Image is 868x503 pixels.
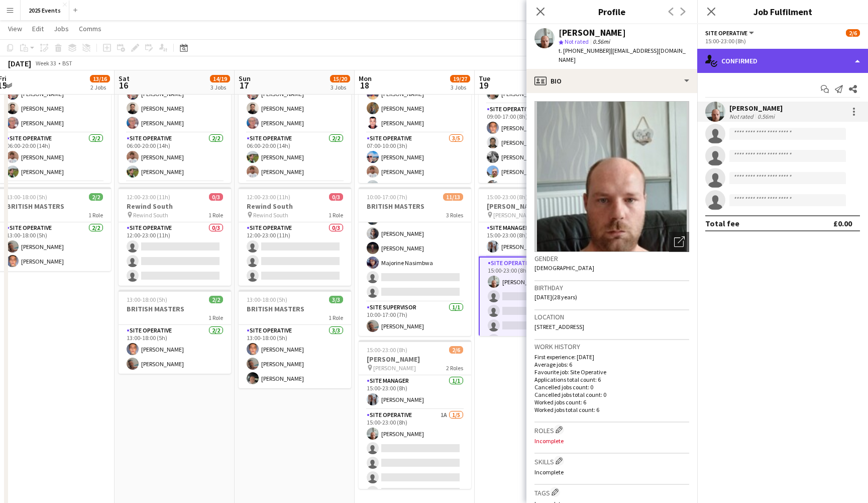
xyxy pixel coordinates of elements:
[729,104,783,113] div: [PERSON_NAME]
[329,296,343,303] span: 3/3
[119,290,231,374] app-job-card: 13:00-18:00 (5h)2/2BRITISH MASTERS1 RoleSite Operative2/213:00-18:00 (5h)[PERSON_NAME][PERSON_NAME]
[210,75,230,82] span: 14/19
[127,193,170,201] span: 12:00-23:00 (11h)
[90,75,110,82] span: 13/16
[534,383,689,391] p: Cancelled jobs count: 0
[534,368,689,376] p: Favourite job: Site Operative
[359,340,471,489] app-job-card: 15:00-23:00 (8h)2/6[PERSON_NAME] [PERSON_NAME]2 RolesSite Manager1/115:00-23:00 (8h)[PERSON_NAME]...
[359,133,471,225] app-card-role: Site Operative3/507:00-10:00 (3h)[PERSON_NAME][PERSON_NAME][PERSON_NAME]
[239,290,351,388] app-job-card: 13:00-18:00 (5h)3/3BRITISH MASTERS1 RoleSite Operative3/313:00-18:00 (5h)[PERSON_NAME][PERSON_NAM...
[359,34,471,183] app-job-card: 06:00-10:00 (4h)6/8We out here festival WOH2 RolesSite Operative3/306:00-10:00 (4h)[PERSON_NAME][...
[487,193,527,201] span: 15:00-23:00 (8h)
[565,38,589,45] span: Not rated
[89,193,103,201] span: 2/2
[239,202,351,211] h3: Rewind South
[705,29,755,37] button: Site Operative
[8,58,31,68] div: [DATE]
[697,49,868,73] div: Confirmed
[32,24,44,33] span: Edit
[359,409,471,502] app-card-role: Site Operative1A1/515:00-23:00 (8h)[PERSON_NAME]
[357,79,372,91] span: 18
[534,437,689,445] p: Incomplete
[359,375,471,409] app-card-role: Site Manager1/115:00-23:00 (8h)[PERSON_NAME]
[50,22,73,35] a: Jobs
[833,218,852,228] div: £0.00
[127,296,167,303] span: 13:00-18:00 (5h)
[729,113,755,120] div: Not rated
[479,104,591,284] app-card-role: Site Operative13A9/1109:00-17:00 (8h)[PERSON_NAME][PERSON_NAME][PERSON_NAME][PERSON_NAME]Timilehi...
[8,24,22,33] span: View
[117,79,130,91] span: 16
[62,59,72,67] div: BST
[534,487,689,497] h3: Tags
[359,302,471,336] app-card-role: Site Supervisor1/110:00-17:00 (7h)[PERSON_NAME]
[697,5,868,18] h3: Job Fulfilment
[534,283,689,292] h3: Birthday
[451,83,470,91] div: 3 Jobs
[526,5,697,18] h3: Profile
[239,304,351,313] h3: BRITISH MASTERS
[90,83,110,91] div: 2 Jobs
[534,353,689,361] p: First experience: [DATE]
[534,361,689,368] p: Average jobs: 6
[534,376,689,383] p: Applications total count: 6
[534,312,689,321] h3: Location
[450,75,470,82] span: 19/27
[559,47,686,63] span: | [EMAIL_ADDRESS][DOMAIN_NAME]
[477,79,490,91] span: 19
[534,342,689,351] h3: Work history
[443,193,463,201] span: 11/13
[7,193,47,201] span: 13:00-18:00 (5h)
[534,254,689,263] h3: Gender
[479,187,591,336] app-job-card: 15:00-23:00 (8h)2/6[PERSON_NAME] [PERSON_NAME]2 RolesSite Manager1/115:00-23:00 (8h)[PERSON_NAME]...
[669,232,689,252] div: Open photos pop-in
[119,325,231,374] app-card-role: Site Operative2/213:00-18:00 (5h)[PERSON_NAME][PERSON_NAME]
[559,28,626,37] div: [PERSON_NAME]
[119,69,231,133] app-card-role: Site Operative3/306:00-20:00 (14h)[PERSON_NAME][PERSON_NAME][PERSON_NAME]
[705,29,747,37] span: Site Operative
[247,296,287,303] span: 13:00-18:00 (5h)
[534,425,689,435] h3: Roles
[526,69,697,93] div: Bio
[534,456,689,466] h3: Skills
[534,398,689,406] p: Worked jobs count: 6
[534,293,577,301] span: [DATE] (28 years)
[359,187,471,336] app-job-card: 10:00-17:00 (7h)11/13BRITISH MASTERS3 Roles[PERSON_NAME][PERSON_NAME]Timilehin Odukudu[PERSON_NAM...
[559,47,611,54] span: t. [PHONE_NUMBER]
[209,296,223,303] span: 2/2
[329,314,343,321] span: 1 Role
[534,264,594,272] span: [DEMOGRAPHIC_DATA]
[534,406,689,413] p: Worked jobs total count: 6
[247,193,290,201] span: 12:00-23:00 (11h)
[359,355,471,364] h3: [PERSON_NAME]
[591,38,612,45] span: 0.56mi
[119,202,231,211] h3: Rewind South
[33,59,58,67] span: Week 33
[479,202,591,211] h3: [PERSON_NAME]
[79,24,101,33] span: Comms
[534,468,689,476] p: Incomplete
[493,211,536,219] span: [PERSON_NAME]
[329,211,343,219] span: 1 Role
[446,364,463,372] span: 2 Roles
[705,218,739,228] div: Total fee
[359,69,471,133] app-card-role: Site Operative3/306:00-10:00 (4h)[PERSON_NAME][PERSON_NAME][PERSON_NAME]
[239,34,351,183] app-job-card: 06:00-02:00 (20h) (Mon)12/14We out here festival WOH7 RolesSite Operative3/306:00-20:00 (14h)[PER...
[330,75,350,82] span: 15/20
[119,222,231,286] app-card-role: Site Operative0/312:00-23:00 (11h)
[534,323,584,330] span: [STREET_ADDRESS]
[133,211,168,219] span: Rewind South
[446,211,463,219] span: 3 Roles
[119,187,231,286] app-job-card: 12:00-23:00 (11h)0/3Rewind South Rewind South1 RoleSite Operative0/312:00-23:00 (11h)
[75,22,105,35] a: Comms
[119,34,231,183] app-job-card: 06:00-02:00 (20h) (Sun)12/14We out here festival We out here7 RolesSite Operative3/306:00-20:00 (...
[239,325,351,388] app-card-role: Site Operative3/313:00-18:00 (5h)[PERSON_NAME][PERSON_NAME][PERSON_NAME]
[479,74,490,83] span: Tue
[210,83,230,91] div: 3 Jobs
